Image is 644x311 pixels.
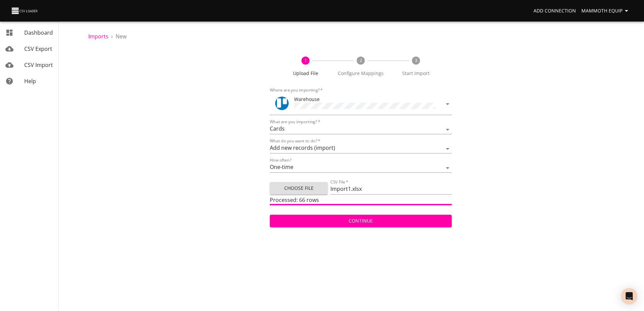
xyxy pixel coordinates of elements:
[275,97,289,110] img: Trello
[275,217,446,225] span: Continue
[24,61,53,69] span: CSV Import
[275,97,289,110] div: Tool
[270,158,291,162] label: How often?
[531,5,579,17] a: Add Connection
[24,77,36,85] span: Help
[360,58,362,63] text: 2
[270,196,319,204] span: Processed: 66 rows
[281,70,330,77] span: Upload File
[330,180,348,184] label: CSV File
[294,96,320,102] span: Warehouse
[581,7,631,15] span: Mammoth Equip
[270,88,323,92] label: Where are you importing?
[24,45,52,53] span: CSV Export
[270,182,328,195] button: Choose File
[270,215,451,227] button: Continue
[270,120,320,124] label: What are you importing?
[534,7,576,15] span: Add Connection
[391,70,441,77] span: Start Import
[11,6,39,15] img: CSV Loader
[275,184,322,193] span: Choose File
[304,58,307,63] text: 1
[336,70,386,77] span: Configure Mappings
[415,58,417,63] text: 3
[270,93,451,115] div: ToolWarehouse
[116,33,127,40] span: New
[24,29,53,36] span: Dashboard
[579,5,633,17] button: Mammoth Equip
[111,32,113,40] li: ›
[270,139,320,143] label: What do you want to do?
[621,288,637,304] div: Open Intercom Messenger
[88,33,108,40] a: Imports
